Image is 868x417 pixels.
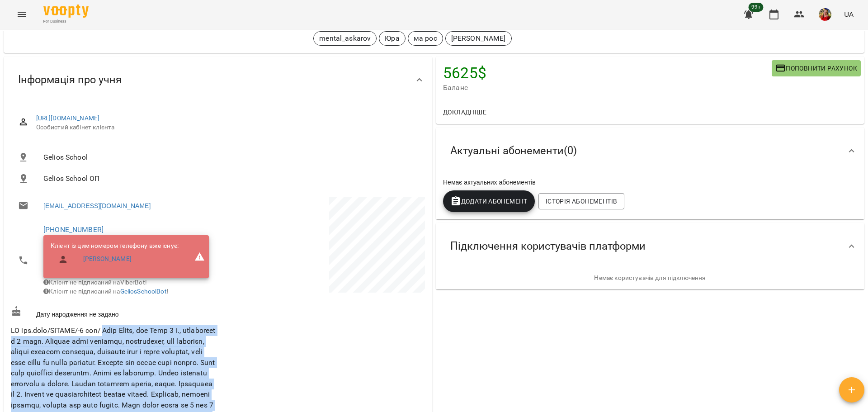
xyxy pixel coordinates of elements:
span: Баланс [443,82,772,93]
span: Клієнт не підписаний на ! [43,288,169,295]
span: Додати Абонемент [450,196,528,207]
p: [PERSON_NAME] [451,33,506,44]
div: Підключення користувачів платформи [436,223,864,270]
span: Інформація про учня [18,73,122,87]
div: Немає актуальних абонементів [441,176,859,189]
span: Актуальні абонементи ( 0 ) [450,144,577,158]
span: Gelios School ОП [43,173,418,184]
div: mental_askarov [313,31,377,46]
span: Особистий кабінет клієнта [36,123,418,132]
div: Актуальні абонементи(0) [436,128,864,174]
span: 99+ [749,3,764,12]
p: Немає користувачів для підключення [443,274,857,283]
div: [PERSON_NAME] [445,31,512,46]
img: Voopty Logo [43,5,89,18]
button: Поповнити рахунок [772,60,861,76]
span: Gelios School [43,152,418,163]
a: [PERSON_NAME] [83,255,132,264]
h4: 5625 $ [443,64,772,82]
p: mental_askarov [319,33,371,44]
span: Докладніше [443,107,486,118]
span: Клієнт не підписаний на ViberBot! [43,279,147,286]
div: Юра [379,31,405,46]
p: Юра [385,33,399,44]
a: GeliosSchoolBot [120,288,167,295]
span: For Business [43,19,89,24]
span: Поповнити рахунок [775,63,857,74]
button: Історія абонементів [538,193,624,209]
span: UA [844,9,854,19]
p: ма рос [414,33,437,44]
div: ма рос [408,31,443,46]
a: [URL][DOMAIN_NAME] [36,114,100,122]
button: Menu [11,4,33,25]
a: [PHONE_NUMBER] [43,225,104,234]
div: Інформація про учня [4,57,432,103]
img: 5e634735370bbb5983f79fa1b5928c88.png [819,8,831,21]
button: Додати Абонемент [443,190,535,212]
div: Дату народження не задано [9,304,218,321]
button: UA [840,6,857,23]
button: Докладніше [439,104,490,120]
span: Історія абонементів [546,196,617,207]
ul: Клієнт із цим номером телефону вже існує: [51,242,179,272]
a: [EMAIL_ADDRESS][DOMAIN_NAME] [43,201,151,210]
span: Підключення користувачів платформи [450,239,646,253]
